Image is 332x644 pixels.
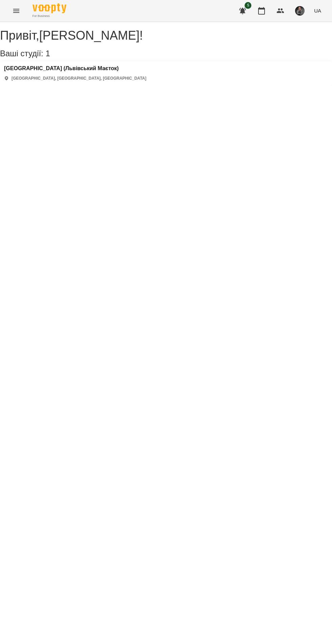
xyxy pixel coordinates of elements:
[4,65,146,72] a: [GEOGRAPHIC_DATA] (Львівський Маєток)
[33,14,66,18] span: For Business
[295,6,305,16] img: 9774cdb94cd07e2c046c34ee188bda8a.png
[245,2,251,9] span: 5
[8,3,24,19] button: Menu
[314,7,321,14] span: UA
[12,76,146,81] p: [GEOGRAPHIC_DATA], [GEOGRAPHIC_DATA], [GEOGRAPHIC_DATA]
[33,3,66,13] img: Voopty Logo
[45,49,50,58] span: 1
[311,4,324,17] button: UA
